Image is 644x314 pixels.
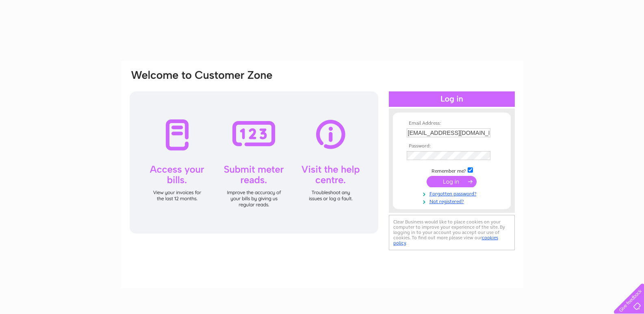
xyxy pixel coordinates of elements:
a: Forgotten password? [407,189,499,197]
a: cookies policy [393,235,498,246]
input: Submit [427,176,477,187]
th: Password: [405,143,499,149]
th: Email Address: [405,121,499,126]
td: Remember me? [405,166,499,174]
a: Not registered? [407,197,499,205]
div: Clear Business would like to place cookies on your computer to improve your experience of the sit... [389,215,515,250]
